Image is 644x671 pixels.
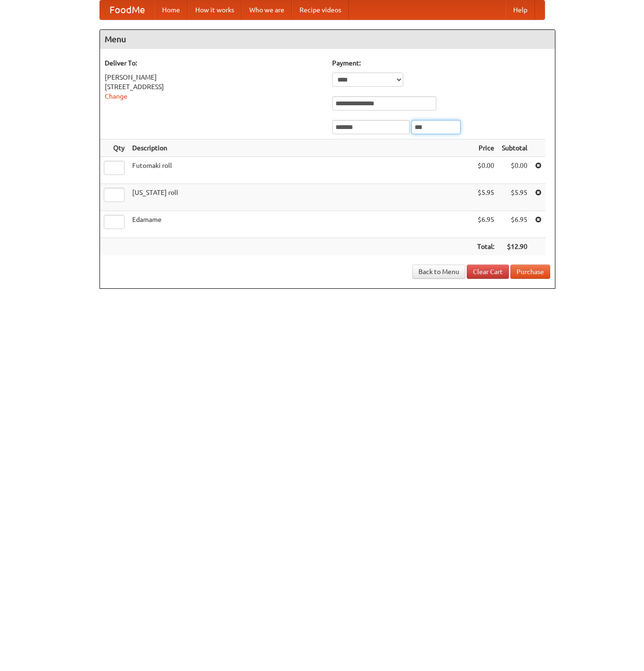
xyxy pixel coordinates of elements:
td: Futomaki roll [128,157,473,184]
th: Total: [473,238,498,256]
td: $0.00 [473,157,498,184]
h5: Payment: [332,58,550,68]
a: Clear Cart [467,265,509,279]
a: Who we are [242,0,292,19]
div: [PERSON_NAME] [105,73,323,82]
td: $5.95 [498,184,531,211]
a: FoodMe [100,0,154,19]
td: $0.00 [498,157,531,184]
a: How it works [188,0,242,19]
h4: Menu [100,30,555,49]
th: Price [473,139,498,157]
a: Help [506,0,535,19]
td: $5.95 [473,184,498,211]
h5: Deliver To: [105,58,323,68]
div: [STREET_ADDRESS] [105,82,323,92]
td: $6.95 [473,211,498,238]
a: Home [154,0,188,19]
th: Description [128,139,473,157]
th: Subtotal [498,139,531,157]
a: Back to Menu [412,265,465,279]
a: Change [105,92,127,100]
th: $12.90 [498,238,531,256]
td: $6.95 [498,211,531,238]
th: Qty [100,139,128,157]
td: [US_STATE] roll [128,184,473,211]
button: Purchase [510,265,550,279]
td: Edamame [128,211,473,238]
a: Recipe videos [292,0,349,19]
